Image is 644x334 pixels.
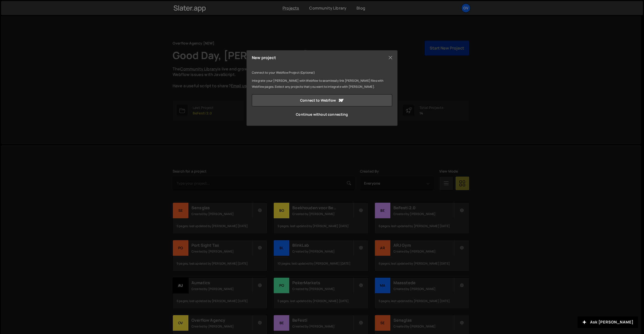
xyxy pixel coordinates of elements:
[252,78,392,90] p: Integrate your [PERSON_NAME] with Webflow to seamlessly link [PERSON_NAME] files with Webflow pag...
[578,316,638,328] button: Ask [PERSON_NAME]
[252,70,392,76] p: Connect to your Webflow Project (Optional)
[252,94,392,106] a: Connect to Webflow
[252,56,276,60] h5: New project
[252,108,392,120] a: Continue without connecting
[387,54,394,61] button: Close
